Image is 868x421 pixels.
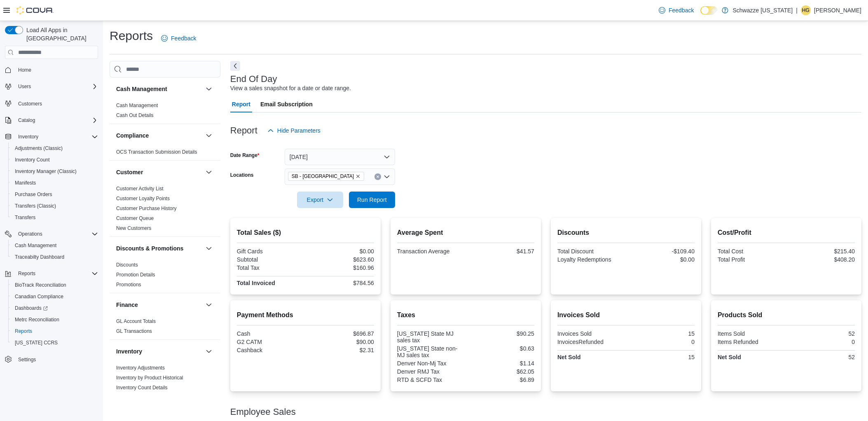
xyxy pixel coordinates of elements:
[627,354,695,360] div: 15
[116,347,202,356] button: Inventory
[467,360,534,367] div: $1.14
[12,280,70,290] a: BioTrack Reconciliation
[12,213,98,222] span: Transfers
[116,215,154,221] a: Customer Queue
[788,339,855,345] div: 0
[116,185,164,192] span: Customer Activity List
[230,407,296,417] h3: Employee Sales
[204,243,214,253] button: Discounts & Promotions
[12,303,98,313] span: Dashboards
[116,215,154,222] span: Customer Queue
[12,178,39,188] a: Manifests
[12,241,60,250] a: Cash Management
[237,339,304,345] div: G2 CATM
[116,318,156,324] a: GL Account Totals
[204,346,214,356] button: Inventory
[110,101,220,124] div: Cash Management
[467,377,534,383] div: $6.89
[297,192,343,208] button: Export
[116,205,177,212] span: Customer Purchase History
[116,301,138,309] h3: Finance
[116,328,152,334] a: GL Transactions
[718,330,785,337] div: Items Sold
[110,260,220,293] div: Discounts & Promotions
[18,101,42,107] span: Customers
[2,228,101,240] button: Operations
[230,172,254,178] label: Locations
[18,67,31,73] span: Home
[230,61,240,71] button: Next
[8,337,101,348] button: [US_STATE] CCRS
[814,5,861,15] p: [PERSON_NAME]
[718,354,741,360] strong: Net Sold
[788,330,855,337] div: 52
[12,315,98,325] span: Metrc Reconciliation
[15,229,98,239] span: Operations
[384,173,390,180] button: Open list of options
[397,377,464,383] div: RTD & SCFD Tax
[467,248,534,255] div: $41.57
[307,248,374,255] div: $0.00
[15,203,56,209] span: Transfers (Classic)
[12,292,98,302] span: Canadian Compliance
[237,280,275,286] strong: Total Invoiced
[700,6,718,15] input: Dark Mode
[397,345,464,358] div: [US_STATE] State non-MJ sales tax
[15,339,58,346] span: [US_STATE] CCRS
[116,244,183,253] h3: Discounts & Promotions
[116,149,197,155] span: OCS Transaction Submission Details
[12,252,98,262] span: Traceabilty Dashboard
[12,143,98,153] span: Adjustments (Classic)
[8,177,101,189] button: Manifests
[12,338,98,348] span: Washington CCRS
[116,385,168,391] a: Inventory Count Details
[12,280,98,290] span: BioTrack Reconciliation
[292,172,354,180] span: SB - [GEOGRAPHIC_DATA]
[15,82,98,91] span: Users
[15,132,98,142] span: Inventory
[15,328,32,334] span: Reports
[557,354,581,360] strong: Net Sold
[232,96,250,112] span: Report
[8,212,101,223] button: Transfers
[307,339,374,345] div: $90.00
[260,96,313,112] span: Email Subscription
[116,262,138,268] span: Discounts
[116,262,138,268] a: Discounts
[116,318,156,325] span: GL Account Totals
[15,269,98,278] span: Reports
[8,325,101,337] button: Reports
[8,314,101,325] button: Metrc Reconciliation
[307,330,374,337] div: $696.87
[116,112,154,119] span: Cash Out Details
[357,196,387,204] span: Run Report
[397,368,464,375] div: Denver RMJ Tax
[116,225,151,231] a: New Customers
[15,132,42,142] button: Inventory
[5,61,98,387] nav: Complex example
[718,228,855,238] h2: Cost/Profit
[307,264,374,271] div: $160.96
[788,354,855,360] div: 52
[110,28,153,44] h1: Reports
[12,326,98,336] span: Reports
[277,126,321,135] span: Hide Parameters
[467,368,534,375] div: $62.05
[12,166,98,176] span: Inventory Manager (Classic)
[15,354,98,365] span: Settings
[230,126,257,136] h3: Report
[12,326,35,336] a: Reports
[237,264,304,271] div: Total Tax
[15,145,63,152] span: Adjustments (Classic)
[230,74,277,84] h3: End Of Day
[12,201,59,211] a: Transfers (Classic)
[801,5,811,15] div: Hunter Grundman
[15,82,34,91] button: Users
[12,241,98,250] span: Cash Management
[15,180,36,186] span: Manifests
[116,131,202,140] button: Compliance
[12,303,51,313] a: Dashboards
[15,316,59,323] span: Metrc Reconciliation
[12,292,67,302] a: Canadian Compliance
